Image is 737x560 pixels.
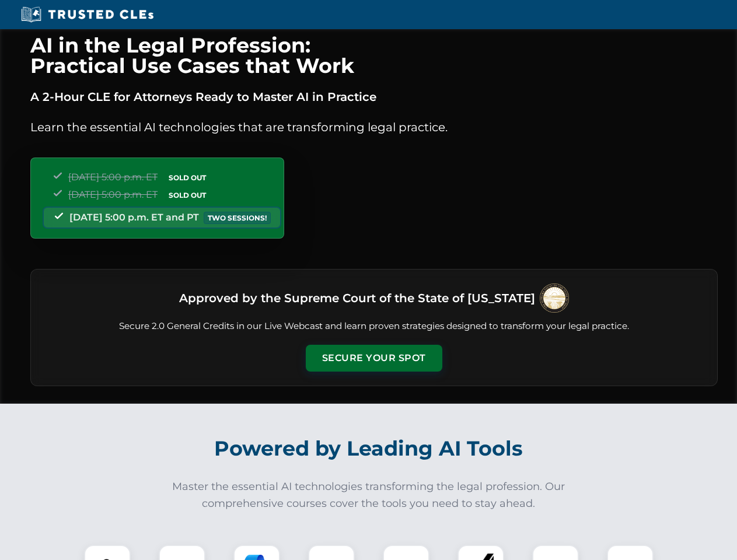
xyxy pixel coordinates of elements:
[179,288,535,309] h3: Approved by the Supreme Court of the State of [US_STATE]
[30,87,718,106] p: A 2-Hour CLE for Attorneys Ready to Master AI in Practice
[165,189,210,201] span: SOLD OUT
[18,6,157,23] img: Trusted CLEs
[30,118,718,136] p: Learn the essential AI technologies that are transforming legal practice.
[30,35,718,76] h1: AI in the Legal Profession: Practical Use Cases that Work
[306,345,442,372] button: Secure Your Spot
[68,171,158,183] span: [DATE] 5:00 p.m. ET
[540,283,569,313] img: Supreme Court of Ohio
[46,428,692,469] h2: Powered by Leading AI Tools
[68,189,158,200] span: [DATE] 5:00 p.m. ET
[165,171,210,184] span: SOLD OUT
[45,320,703,333] p: Secure 2.0 General Credits in our Live Webcast and learn proven strategies designed to transform ...
[165,478,573,512] p: Master the essential AI technologies transforming the legal profession. Our comprehensive courses...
